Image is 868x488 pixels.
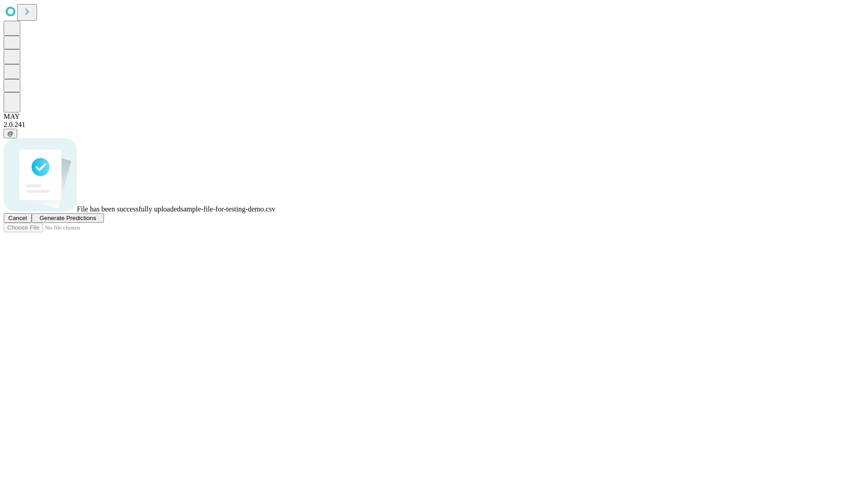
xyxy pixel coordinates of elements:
div: MAY [4,113,864,121]
div: 2.0.241 [4,121,864,129]
span: @ [7,130,14,137]
button: Generate Predictions [32,213,104,223]
button: @ [4,129,17,138]
span: Generate Predictions [39,215,96,221]
span: sample-file-for-testing-demo.csv [180,205,275,213]
span: Cancel [8,215,27,221]
span: File has been successfully uploaded [77,205,180,213]
button: Cancel [4,213,32,223]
